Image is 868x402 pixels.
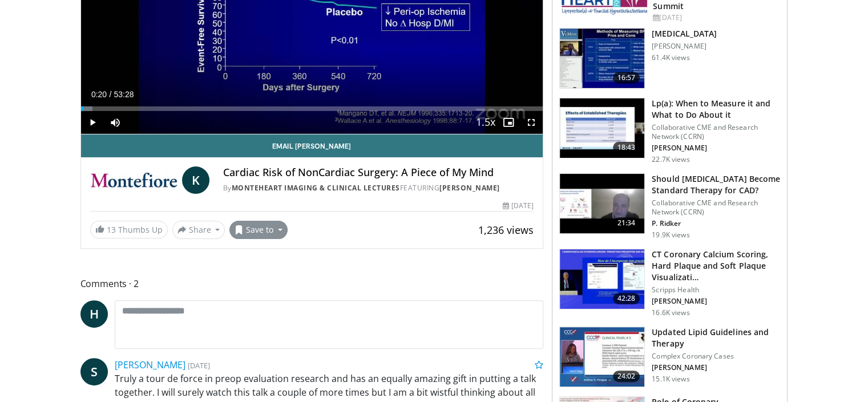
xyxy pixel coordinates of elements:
[478,223,534,237] span: 1,236 views
[652,363,780,372] p: [PERSON_NAME]
[613,371,640,382] span: 24:02
[652,144,780,153] p: [PERSON_NAME]
[229,221,288,239] button: Save to
[497,111,520,134] button: Enable picture-in-picture mode
[613,142,640,153] span: 18:43
[652,285,780,294] p: Scripps Health
[613,217,640,229] span: 21:34
[182,166,209,194] a: K
[652,155,689,164] p: 22.7K views
[520,111,543,134] button: Fullscreen
[613,293,640,304] span: 42:28
[652,308,689,317] p: 16.6K views
[560,174,644,233] img: eb63832d-2f75-457d-8c1a-bbdc90eb409c.150x105_q85_crop-smart_upscale.jpg
[559,327,780,387] a: 24:02 Updated Lipid Guidelines and Therapy Complex Coronary Cases [PERSON_NAME] 15.1K views
[80,358,108,385] a: S
[652,173,780,196] h3: Should [MEDICAL_DATA] Become Standard Therapy for CAD?
[114,90,134,99] span: 53:28
[652,42,717,51] p: [PERSON_NAME]
[223,166,534,179] h4: Cardiac Risk of NonCardiac Surgery: A Piece of My Mind
[652,297,780,306] p: [PERSON_NAME]
[439,183,500,193] a: [PERSON_NAME]
[81,106,543,111] div: Progress Bar
[652,53,689,62] p: 61.4K views
[172,221,225,239] button: Share
[474,111,497,134] button: Playback Rate
[104,111,127,134] button: Mute
[652,123,780,141] p: Collaborative CME and Research Network (CCRN)
[223,183,534,193] div: By FEATURING
[90,221,168,238] a: 13 Thumbs Up
[560,98,644,158] img: 7a20132b-96bf-405a-bedd-783937203c38.150x105_q85_crop-smart_upscale.jpg
[107,224,116,235] span: 13
[652,98,780,121] h3: Lp(a): When to Measure it and What to Do About it
[652,375,689,384] p: 15.1K views
[81,111,104,134] button: Play
[652,327,780,349] h3: Updated Lipid Guidelines and Therapy
[91,90,107,99] span: 0:20
[652,352,780,361] p: Complex Coronary Cases
[232,183,400,193] a: MonteHeart Imaging & Clinical Lectures
[652,28,717,39] h3: [MEDICAL_DATA]
[652,230,689,240] p: 19.9K views
[613,72,640,83] span: 16:57
[559,249,780,317] a: 42:28 CT Coronary Calcium Scoring, Hard Plaque and Soft Plaque Visualizati… Scripps Health [PERSO...
[559,28,780,89] a: 16:57 [MEDICAL_DATA] [PERSON_NAME] 61.4K views
[80,276,544,291] span: Comments 2
[188,360,210,371] small: [DATE]
[80,300,108,328] a: H
[652,249,780,283] h3: CT Coronary Calcium Scoring, Hard Plaque and Soft Plaque Visualizati…
[559,173,780,240] a: 21:34 Should [MEDICAL_DATA] Become Standard Therapy for CAD? Collaborative CME and Research Netwo...
[110,90,112,99] span: /
[559,98,780,164] a: 18:43 Lp(a): When to Measure it and What to Do About it Collaborative CME and Research Network (C...
[503,201,534,211] div: [DATE]
[81,134,543,157] a: Email [PERSON_NAME]
[115,359,185,371] a: [PERSON_NAME]
[652,219,780,228] p: P. Ridker
[90,166,177,194] img: MonteHeart Imaging & Clinical Lectures
[653,13,778,23] div: [DATE]
[560,29,644,88] img: a92b9a22-396b-4790-a2bb-5028b5f4e720.150x105_q85_crop-smart_upscale.jpg
[560,327,644,387] img: 77f671eb-9394-4acc-bc78-a9f077f94e00.150x105_q85_crop-smart_upscale.jpg
[652,198,780,217] p: Collaborative CME and Research Network (CCRN)
[560,249,644,309] img: 4ea3ec1a-320e-4f01-b4eb-a8bc26375e8f.150x105_q85_crop-smart_upscale.jpg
